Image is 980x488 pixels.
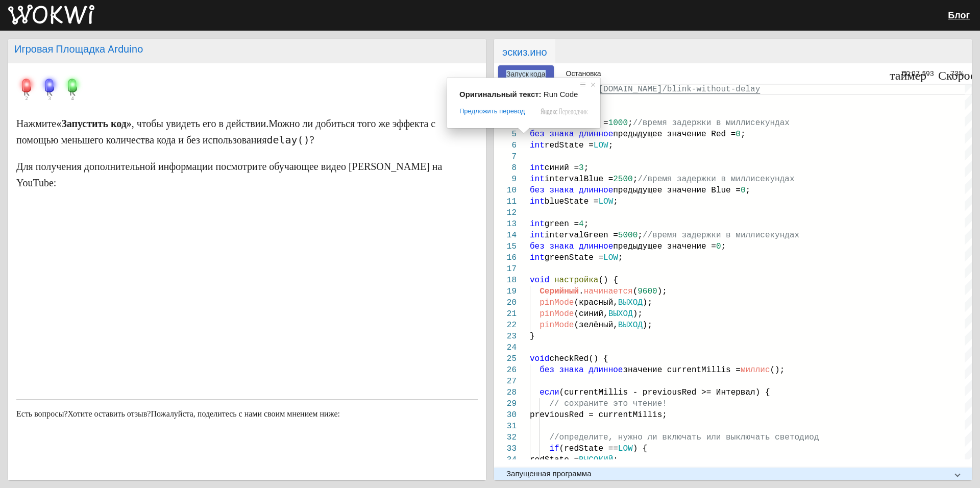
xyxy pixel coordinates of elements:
[530,219,545,229] ya-tr-span: int
[657,287,667,296] ya-tr-span: );
[494,218,517,230] div: 13
[558,65,609,81] button: Остановка
[618,444,633,453] ya-tr-span: LOW
[633,444,648,453] ya-tr-span: ) {
[545,253,603,262] ya-tr-span: greenState =
[613,197,618,206] ya-tr-span: ;
[721,242,726,251] ya-tr-span: ;
[618,231,638,240] ya-tr-span: 5000
[498,65,554,81] button: Запуск кода
[574,298,618,307] ya-tr-span: (красный,
[623,365,740,375] ya-tr-span: значение currentMillis =
[741,186,746,195] ya-tr-span: 0
[530,231,545,240] ya-tr-span: int
[540,298,574,307] ya-tr-span: pinMode
[613,242,716,251] ya-tr-span: предыдущее значение =
[16,118,435,145] ya-tr-span: Можно ли добиться того же эффекта с помощью меньшего количества кода и без использования
[638,175,794,184] ya-tr-span: //время задержки в миллисекундах
[494,364,517,376] div: 26
[608,309,633,319] ya-tr-span: ВЫХОД
[618,298,643,307] ya-tr-span: ВЫХОД
[633,287,638,296] ya-tr-span: (
[589,365,623,375] ya-tr-span: длинное
[494,230,517,241] div: 14
[549,399,667,408] ya-tr-span: // сохраните это чтение!
[545,197,599,206] ya-tr-span: blueState =
[502,46,547,58] ya-tr-span: эскиз.ино
[545,219,579,229] ya-tr-span: green =
[494,297,517,308] div: 20
[613,186,741,195] ya-tr-span: предыдущее значение Blue =
[574,85,662,94] ya-tr-span: [URL][DOMAIN_NAME]
[643,231,799,240] ya-tr-span: //время задержки в миллисекундах
[68,409,151,418] ya-tr-span: Хотите оставить отзыв?
[598,197,613,206] ya-tr-span: LOW
[540,309,574,319] ya-tr-span: pinMode
[494,454,517,466] div: 34
[579,186,613,195] ya-tr-span: длинное
[494,331,517,342] div: 23
[736,130,741,139] ya-tr-span: 0
[459,107,525,116] span: Предложить перевод
[584,219,589,229] ya-tr-span: ;
[494,151,517,162] div: 7
[545,163,579,173] ya-tr-span: синий =
[579,287,584,296] ya-tr-span: .
[948,10,970,20] ya-tr-span: Блог
[545,231,618,240] ya-tr-span: intervalGreen =
[530,197,545,206] ya-tr-span: int
[638,231,643,240] ya-tr-span: ;
[638,287,657,296] ya-tr-span: 9600
[494,432,517,443] div: 32
[494,342,517,353] div: 24
[494,286,517,297] div: 19
[530,455,579,465] ya-tr-span: redState =
[530,186,574,195] ya-tr-span: без знака
[494,353,517,364] div: 25
[494,129,517,140] div: 5
[494,308,517,320] div: 21
[613,455,618,465] ya-tr-span: ;
[633,175,638,184] ya-tr-span: ;
[494,421,517,432] div: 31
[530,410,667,420] ya-tr-span: previousRed = currentMillis;
[530,130,574,139] ya-tr-span: без знака
[494,320,517,331] div: 22
[8,5,94,25] img: Вокви
[770,365,785,375] ya-tr-span: ();
[579,130,613,139] ya-tr-span: длинное
[613,175,632,184] ya-tr-span: 2500
[594,141,608,150] ya-tr-span: LOW
[494,398,517,409] div: 29
[608,118,628,128] ya-tr-span: 1000
[494,263,517,275] div: 17
[494,241,517,252] div: 15
[14,43,143,55] ya-tr-span: Игровая Площадка Arduino
[16,161,442,188] ya-tr-span: Для получения дополнительной информации посмотрите обучающее видео [PERSON_NAME] на YouTube:
[628,118,633,128] ya-tr-span: ;
[494,468,972,480] mat-expansion-panel-header: Запущенная программа
[890,67,926,80] ya-tr-span: таймер
[613,130,736,139] ya-tr-span: предыдущее значение Red =
[494,196,517,207] div: 11
[716,242,721,251] ya-tr-span: 0
[544,90,578,99] span: Run Code
[579,219,584,229] ya-tr-span: 4
[16,118,56,129] ya-tr-span: Нажмите
[603,253,618,262] ya-tr-span: LOW
[530,141,545,150] ya-tr-span: int
[741,365,770,375] ya-tr-span: миллис
[530,175,545,184] ya-tr-span: int
[584,287,633,296] ya-tr-span: начинается
[132,118,268,129] ya-tr-span: , чтобы увидеть его в действии.
[494,252,517,263] div: 16
[494,387,517,398] div: 28
[494,140,517,151] div: 6
[559,444,618,453] ya-tr-span: (redState ==
[540,388,559,397] ya-tr-span: если
[574,309,608,319] ya-tr-span: (синий,
[540,321,574,330] ya-tr-span: pinMode
[549,433,819,442] ya-tr-span: //определите, нужно ли включать или выключать светодиод
[530,253,545,262] ya-tr-span: int
[618,321,643,330] ya-tr-span: ВЫХОД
